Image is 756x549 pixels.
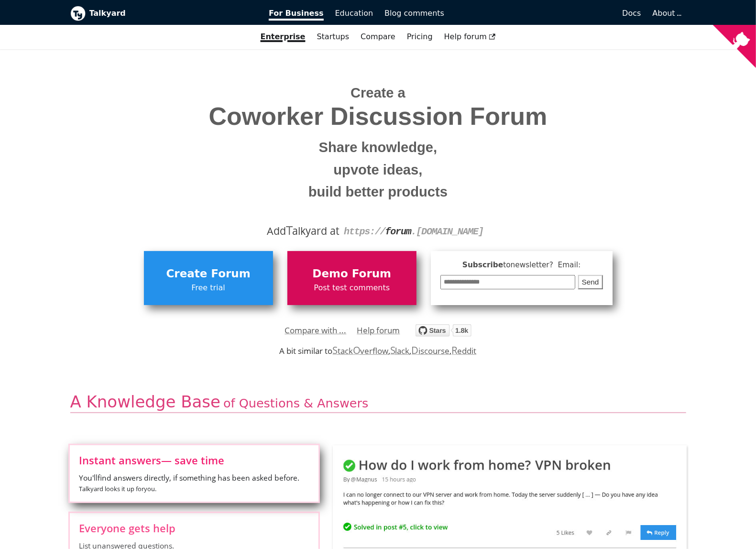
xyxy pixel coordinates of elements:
[89,7,256,20] b: Talkyard
[344,226,483,237] code: https:// . [DOMAIN_NAME]
[149,265,268,283] span: Create Forum
[353,343,361,357] span: O
[70,6,86,21] img: Talkyard logo
[77,181,679,203] small: build better products
[384,9,444,18] span: Blog comments
[361,32,395,41] a: Compare
[351,85,405,100] span: Create a
[287,251,416,305] a: Demo ForumPost test comments
[401,29,438,45] a: Pricing
[379,5,450,22] a: Blog comments
[292,282,412,294] span: Post test comments
[578,275,603,290] button: Send
[263,5,329,22] a: For Business
[144,251,273,305] a: Create ForumFree trial
[444,32,496,41] span: Help forum
[77,103,679,130] span: Coworker Discussion Forum
[77,159,679,181] small: upvote ideas,
[292,265,412,283] span: Demo Forum
[70,392,686,413] h2: A Knowledge Base
[390,345,409,356] a: Slack
[79,523,309,533] span: Everyone gets help
[333,345,389,356] a: StackOverflow
[385,226,411,237] strong: forum
[77,223,679,239] div: Add alkyard at
[412,343,419,357] span: D
[390,343,395,357] span: S
[416,324,471,337] img: talkyard.svg
[79,455,309,465] span: Instant answers — save time
[438,29,502,45] a: Help forum
[450,5,647,22] a: Docs
[416,326,471,340] a: Star debiki/talkyard on GitHub
[333,343,338,357] span: S
[223,396,368,410] span: of Questions & Answers
[269,9,324,21] span: For Business
[622,9,641,18] span: Docs
[149,282,268,294] span: Free trial
[77,136,679,159] small: Share knowledge,
[412,345,449,356] a: Discourse
[653,9,680,18] a: About
[357,323,400,338] a: Help forum
[451,345,476,356] a: Reddit
[79,484,157,493] small: Talkyard looks it up for you .
[503,261,581,269] span: to newsletter ? Email:
[255,29,311,45] a: Enterprise
[451,343,458,357] span: R
[70,6,256,21] a: Talkyard logoTalkyard
[440,259,603,271] span: Subscribe
[79,472,309,494] span: You'll find answers directly, if something has been asked before.
[286,221,293,239] span: T
[311,29,355,45] a: Startups
[329,5,379,22] a: Education
[335,9,373,18] span: Education
[285,323,347,338] a: Compare with ...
